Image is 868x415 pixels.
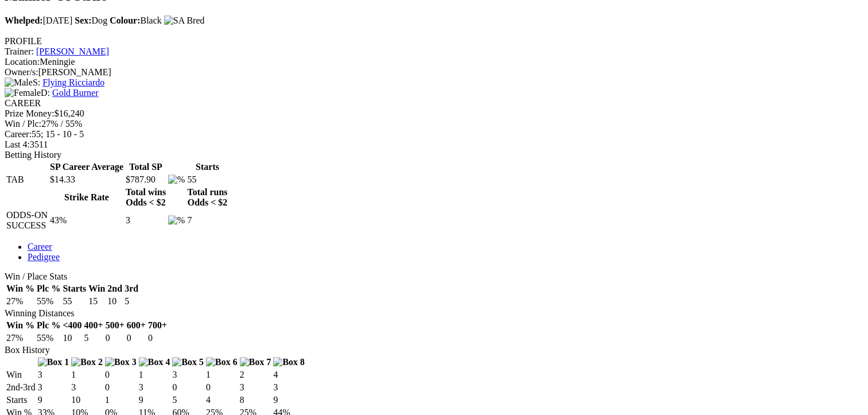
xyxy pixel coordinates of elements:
div: Betting History [5,150,863,160]
td: 3 [71,382,103,393]
span: Owner/s: [5,67,38,77]
a: [PERSON_NAME] [36,46,109,56]
th: Win % [6,320,35,331]
td: 27% [6,332,35,344]
td: 5 [172,394,204,406]
img: Box 5 [172,357,204,367]
td: 10 [62,332,82,344]
td: Starts [6,394,36,406]
td: 0 [126,332,146,344]
span: Location: [5,57,40,67]
th: <400 [62,320,82,331]
td: 0 [205,382,238,393]
img: Box 2 [71,357,103,367]
td: $14.33 [49,174,124,185]
td: 5 [124,296,139,307]
td: 0 [104,382,137,393]
td: ODDS-ON SUCCESS [6,210,48,231]
td: 3 [273,382,305,393]
td: $787.90 [125,174,166,185]
span: [DATE] [5,15,72,25]
div: [PERSON_NAME] [5,67,863,77]
td: 0 [147,332,168,344]
td: 0 [104,369,137,381]
td: Win [6,369,36,381]
a: Pedigree [28,252,60,262]
td: TAB [6,174,48,185]
td: 15 [88,296,106,307]
div: Meningie [5,57,863,67]
b: Whelped: [5,15,43,25]
img: Box 7 [240,357,271,367]
td: 3 [37,382,70,393]
a: Career [28,242,52,251]
td: 9 [37,394,70,406]
td: 9 [138,394,171,406]
td: 8 [239,394,272,406]
div: $16,240 [5,108,863,119]
th: Total runs Odds < $2 [186,187,228,208]
img: Box 4 [139,357,170,367]
th: 3rd [124,283,139,294]
th: SP Career Average [49,161,124,173]
th: Win [88,283,106,294]
div: Win / Place Stats [5,272,863,282]
td: 1 [104,394,137,406]
td: 3 [37,369,70,381]
span: Dog [75,15,107,25]
th: Total SP [125,161,166,173]
th: Strike Rate [49,187,124,208]
td: 2 [239,369,272,381]
td: 43% [49,210,124,231]
span: D: [5,88,50,98]
div: PROFILE [5,36,863,46]
td: 7 [186,210,228,231]
td: 1 [71,369,103,381]
img: % [168,174,185,185]
span: Prize Money: [5,108,55,118]
td: 3 [138,382,171,393]
td: 10 [107,296,123,307]
th: 2nd [107,283,123,294]
td: 3 [239,382,272,393]
div: 3511 [5,139,863,150]
th: Plc % [36,320,61,331]
div: CAREER [5,98,863,108]
td: 0 [172,382,204,393]
th: Starts [62,283,87,294]
img: Box 3 [105,357,137,367]
span: Trainer: [5,46,34,56]
b: Colour: [110,15,140,25]
div: 55; 15 - 10 - 5 [5,129,863,139]
td: 1 [205,369,238,381]
div: 27% / 55% [5,119,863,129]
td: 55 [186,174,228,185]
td: 55 [62,296,87,307]
img: Box 8 [273,357,305,367]
img: Male [5,77,33,88]
div: Box History [5,345,863,355]
a: Gold Burner [52,88,98,98]
td: 4 [205,394,238,406]
td: 4 [273,369,305,381]
td: 0 [105,332,125,344]
td: 27% [6,296,35,307]
th: 700+ [147,320,168,331]
th: 500+ [105,320,125,331]
span: Win / Plc: [5,119,41,129]
img: % [168,215,185,226]
td: 1 [138,369,171,381]
th: 600+ [126,320,146,331]
img: Box 1 [38,357,69,367]
th: Win % [6,283,35,294]
th: Plc % [36,283,61,294]
span: Last 4: [5,139,30,149]
span: Black [110,15,162,25]
span: S: [5,77,40,87]
img: SA Bred [164,15,205,26]
th: 400+ [84,320,104,331]
td: 2nd-3rd [6,382,36,393]
a: Flying Ricciardo [42,77,104,87]
td: 5 [84,332,104,344]
td: 55% [36,296,61,307]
